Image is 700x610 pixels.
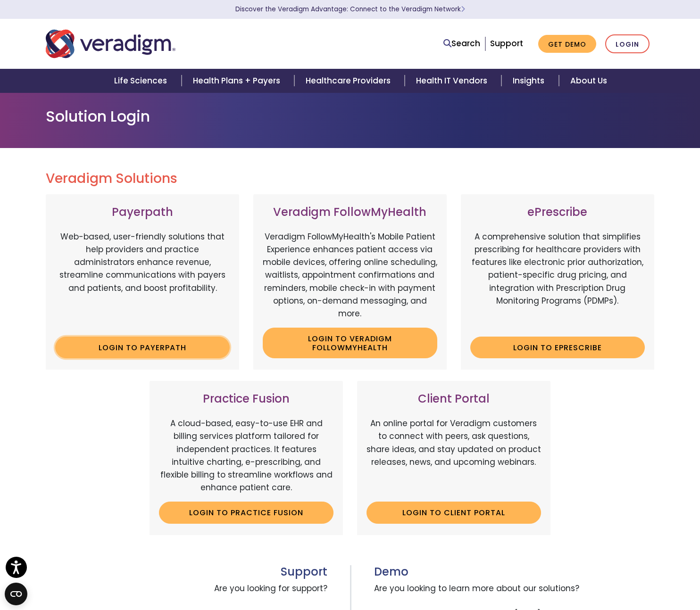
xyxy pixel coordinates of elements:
[103,69,181,93] a: Life Sciences
[159,417,333,494] p: A cloud-based, easy-to-use EHR and billing services platform tailored for independent practices. ...
[263,206,437,219] h3: Veradigm FollowMyHealth
[5,583,27,605] button: Open CMP widget
[367,392,541,406] h3: Client Portal
[367,417,541,494] p: An online portal for Veradigm customers to connect with peers, ask questions, share ideas, and st...
[55,231,230,330] p: Web-based, user-friendly solutions that help providers and practice administrators enhance revenu...
[263,231,437,320] p: Veradigm FollowMyHealth's Mobile Patient Experience enhances patient access via mobile devices, o...
[367,502,541,523] a: Login to Client Portal
[490,38,523,49] a: Support
[294,69,405,93] a: Healthcare Providers
[501,69,558,93] a: Insights
[470,231,645,330] p: A comprehensive solution that simplifies prescribing for healthcare providers with features like ...
[538,35,596,53] a: Get Demo
[46,171,654,187] h2: Veradigm Solutions
[374,565,654,579] h3: Demo
[55,206,230,219] h3: Payerpath
[46,28,175,59] img: Veradigm logo
[55,337,230,358] a: Login to Payerpath
[470,206,645,219] h3: ePrescribe
[159,502,333,523] a: Login to Practice Fusion
[559,69,618,93] a: About Us
[605,34,650,54] a: Login
[470,337,645,358] a: Login to ePrescribe
[46,565,327,579] h3: Support
[405,69,501,93] a: Health IT Vendors
[263,328,437,358] a: Login to Veradigm FollowMyHealth
[159,392,333,406] h3: Practice Fusion
[443,37,480,50] a: Search
[182,69,294,93] a: Health Plans + Payers
[235,5,465,14] a: Discover the Veradigm Advantage: Connect to the Veradigm NetworkLearn More
[461,5,465,14] span: Learn More
[46,107,654,125] h1: Solution Login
